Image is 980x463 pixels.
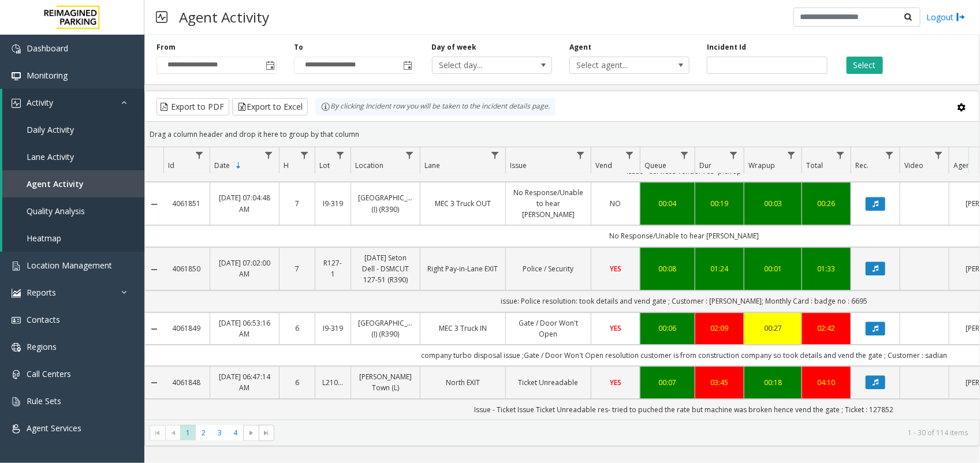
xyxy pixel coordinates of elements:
[333,147,348,163] a: Lot Filter Menu
[286,263,308,274] a: 7
[433,57,528,73] span: Select day...
[809,263,844,274] a: 01:33
[156,3,167,31] img: pageIcon
[297,147,312,163] a: H Filter Menu
[12,397,21,406] img: 'icon'
[12,262,21,271] img: 'icon'
[751,323,795,334] div: 00:27
[145,378,163,387] a: Collapse Details
[427,323,498,334] a: MEC 3 Truck IN
[513,318,584,339] a: Gate / Door Won't Open
[2,89,144,116] a: Activity
[809,323,844,334] a: 02:42
[247,428,256,438] span: Go to the next page
[12,316,21,325] img: 'icon'
[702,198,737,209] div: 00:19
[27,178,84,189] span: Agent Activity
[214,160,230,170] span: Date
[286,323,308,334] a: 6
[2,225,144,252] a: Heatmap
[702,323,737,334] div: 02:09
[217,318,272,339] a: [DATE] 06:53:16 AM
[232,98,308,115] button: Export to Excel
[513,377,584,388] a: Ticket Unreadable
[953,160,972,170] span: Agent
[27,368,71,379] span: Call Centers
[27,423,81,434] span: Agent Services
[27,341,57,352] span: Regions
[217,257,272,279] a: [DATE] 07:02:00 AM
[598,263,633,274] a: YES
[809,377,844,388] div: 04:10
[358,252,413,286] a: [DATE] Seton Dell - DSMCUT 127-51 (R390)
[513,187,584,221] a: No Response/Unable to hear [PERSON_NAME]
[322,257,344,279] a: R127-1
[286,377,308,388] a: 6
[956,11,966,23] img: logout
[751,263,795,274] a: 00:01
[27,151,74,162] span: Lane Activity
[926,11,966,23] a: Logout
[228,425,243,440] span: Page 4
[401,57,414,73] span: Toggle popup
[322,198,344,209] a: I9-319
[170,323,203,334] a: 4061849
[286,198,308,209] a: 7
[145,324,163,334] a: Collapse Details
[263,57,276,73] span: Toggle popup
[598,323,633,334] a: YES
[27,233,61,244] span: Heatmap
[427,377,498,388] a: North EXIT
[27,124,74,135] span: Daily Activity
[145,200,163,209] a: Collapse Details
[647,198,688,209] a: 00:04
[12,44,21,54] img: 'icon'
[427,198,498,209] a: MEC 3 Truck OUT
[145,265,163,274] a: Collapse Details
[322,377,344,388] a: L21088000
[12,424,21,434] img: 'icon'
[170,263,203,274] a: 4061850
[610,323,621,333] span: YES
[170,377,203,388] a: 4061848
[12,72,21,81] img: 'icon'
[284,160,289,170] span: H
[259,425,274,441] span: Go to the last page
[833,147,848,163] a: Total Filter Menu
[243,425,259,441] span: Go to the next page
[358,371,413,393] a: [PERSON_NAME] Town (L)
[170,198,203,209] a: 4061851
[319,160,330,170] span: Lot
[402,147,418,163] a: Location Filter Menu
[427,263,498,274] a: Right Pay-in-Lane EXIT
[212,425,228,440] span: Page 3
[726,147,741,163] a: Dur Filter Menu
[595,160,612,170] span: Vend
[702,263,737,274] a: 01:24
[809,198,844,209] a: 00:26
[570,57,665,73] span: Select agent...
[751,377,795,388] a: 00:18
[12,289,21,298] img: 'icon'
[27,287,56,298] span: Reports
[261,147,277,163] a: Date Filter Menu
[315,98,556,115] div: By clicking Incident row you will be taken to the incident details page.
[784,147,799,163] a: Wrapup Filter Menu
[647,263,688,274] div: 00:08
[702,377,737,388] a: 03:45
[748,160,775,170] span: Wrapup
[294,42,303,53] label: To
[647,377,688,388] a: 00:07
[358,318,413,339] a: [GEOGRAPHIC_DATA] (I) (R390)
[217,371,272,393] a: [DATE] 06:47:14 AM
[27,70,68,81] span: Monitoring
[217,192,272,214] a: [DATE] 07:04:48 AM
[882,147,897,163] a: Rec. Filter Menu
[192,147,207,163] a: Id Filter Menu
[196,425,211,440] span: Page 2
